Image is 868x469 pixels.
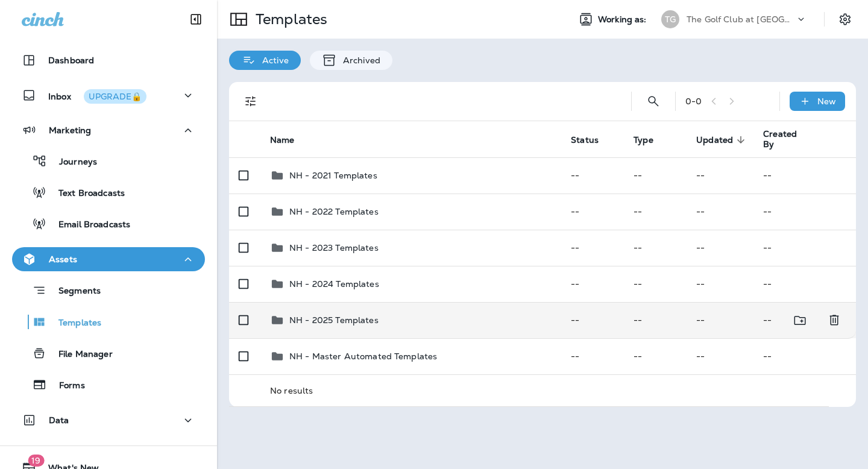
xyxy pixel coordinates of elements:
[49,125,91,135] p: Marketing
[289,351,437,361] p: NH - Master Automated Templates
[687,157,753,194] td: --
[687,230,753,266] td: --
[12,408,205,432] button: Data
[12,148,205,174] button: Journeys
[687,266,753,302] td: --
[753,194,856,230] td: --
[624,302,687,338] td: --
[624,338,687,374] td: --
[687,338,753,374] td: --
[753,266,856,302] td: --
[561,338,624,374] td: --
[46,349,113,360] p: File Manager
[46,286,101,298] p: Segments
[753,230,856,266] td: --
[561,157,624,194] td: --
[12,341,205,366] button: File Manager
[289,171,377,180] p: NH - 2021 Templates
[289,279,379,289] p: NH - 2024 Templates
[89,92,142,101] div: UPGRADE🔒
[624,194,687,230] td: --
[12,83,205,107] button: InboxUPGRADE🔒
[685,96,702,106] div: 0 - 0
[624,157,687,194] td: --
[561,266,624,302] td: --
[753,302,829,338] td: --
[12,247,205,271] button: Assets
[822,308,846,333] button: Delete
[571,134,614,145] span: Status
[641,89,665,113] button: Search Templates
[46,318,101,329] p: Templates
[49,254,77,264] p: Assets
[270,135,295,145] span: Name
[289,207,379,216] p: NH - 2022 Templates
[12,372,205,397] button: Forms
[12,180,205,205] button: Text Broadcasts
[256,55,289,65] p: Active
[48,89,146,102] p: Inbox
[84,89,146,104] button: UPGRADE🔒
[753,338,856,374] td: --
[696,135,733,145] span: Updated
[12,118,205,142] button: Marketing
[239,89,263,113] button: Filters
[28,455,44,467] span: 19
[687,302,753,338] td: --
[624,230,687,266] td: --
[337,55,380,65] p: Archived
[598,14,649,25] span: Working as:
[561,194,624,230] td: --
[687,14,795,24] p: The Golf Club at [GEOGRAPHIC_DATA]
[634,134,669,145] span: Type
[289,315,379,325] p: NH - 2025 Templates
[179,7,213,31] button: Collapse Sidebar
[788,308,813,333] button: Move to folder
[661,10,679,28] div: TG
[47,380,85,392] p: Forms
[571,135,599,145] span: Status
[46,219,130,231] p: Email Broadcasts
[47,157,97,168] p: Journeys
[687,194,753,230] td: --
[12,309,205,335] button: Templates
[834,8,856,30] button: Settings
[260,374,829,406] td: No results
[624,266,687,302] td: --
[753,157,856,194] td: --
[696,134,749,145] span: Updated
[12,277,205,303] button: Segments
[46,188,125,200] p: Text Broadcasts
[12,211,205,236] button: Email Broadcasts
[634,135,653,145] span: Type
[561,230,624,266] td: --
[48,55,94,65] p: Dashboard
[561,302,624,338] td: --
[251,10,327,28] p: Templates
[49,415,69,425] p: Data
[763,129,824,150] span: Created By
[289,243,379,253] p: NH - 2023 Templates
[817,96,836,106] p: New
[270,134,310,145] span: Name
[763,129,808,150] span: Created By
[12,48,205,72] button: Dashboard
